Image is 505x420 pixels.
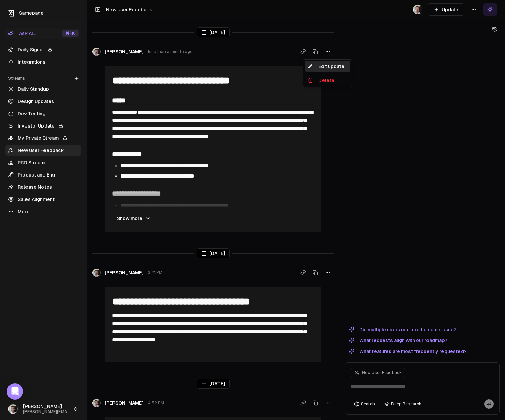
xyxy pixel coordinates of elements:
img: _image [413,5,422,14]
span: New User Feedback [362,370,402,375]
a: New User Feedback [5,145,81,156]
div: Edit update [305,61,350,72]
span: [PERSON_NAME] [105,269,144,276]
a: Sales Alignment [5,194,81,205]
button: Search [351,399,378,409]
a: Design Updates [5,96,81,107]
span: [PERSON_NAME] [105,400,144,406]
div: [DATE] [197,379,230,389]
a: Dev Testing [5,108,81,119]
span: 4:52 PM [148,400,164,406]
a: PRD Stream [5,157,81,168]
span: New User Feedback [106,7,152,12]
span: 3:21 PM [148,270,162,275]
div: [DATE] [197,27,230,37]
div: Streams [5,73,81,84]
div: Open Intercom Messenger [7,383,23,400]
span: [PERSON_NAME] [23,404,70,410]
button: Deep Research [381,399,425,409]
button: [PERSON_NAME][PERSON_NAME][EMAIL_ADDRESS] [5,401,81,417]
img: _image [92,269,101,277]
a: Product and Eng [5,169,81,180]
img: _image [8,404,18,414]
button: What requests align with our roadmap? [345,336,451,345]
span: Samepage [19,10,44,16]
a: Daily Standup [5,84,81,95]
span: [PERSON_NAME] [105,48,144,55]
button: What features are most frequently requested? [345,347,471,355]
a: More [5,206,81,217]
button: Did multiple users run into the same issue? [345,325,460,334]
img: _image [92,48,101,56]
button: Update [428,3,464,16]
div: [DATE] [197,248,230,258]
a: Daily Signal [5,44,81,55]
span: [PERSON_NAME][EMAIL_ADDRESS] [23,409,70,415]
a: My Private Stream [5,133,81,144]
div: ⌘ +K [62,30,79,37]
a: Release Notes [5,182,81,192]
div: Delete [305,75,350,86]
a: Investor Update [5,120,81,131]
button: Show more [111,212,156,225]
span: less than a minute ago [148,49,193,54]
img: _image [92,399,101,407]
a: Integrations [5,56,81,67]
button: Ask AI...⌘+K [5,28,81,39]
div: Ask AI... [8,30,36,37]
